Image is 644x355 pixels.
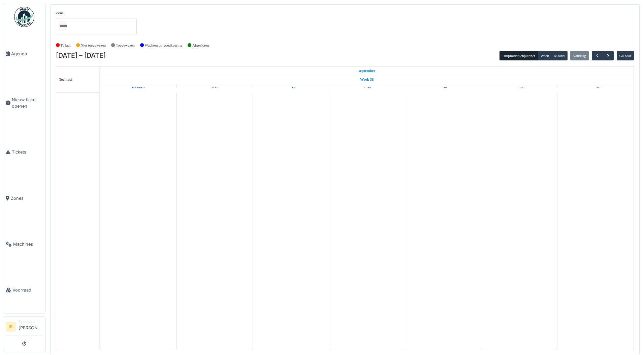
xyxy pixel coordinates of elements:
label: Toegewezen [116,43,135,48]
label: Zone [56,10,64,16]
a: 21 september 2025 [590,84,602,92]
a: 15 september 2025 [357,66,377,75]
a: 16 september 2025 [209,84,220,92]
a: Machines [3,221,45,267]
span: Zones [11,195,43,201]
button: Week [538,51,552,60]
input: Alles [59,21,67,31]
a: 20 september 2025 [513,84,525,92]
span: Nieuw ticket openen [12,97,43,109]
li: IK [6,322,16,332]
a: Agenda [3,31,45,77]
span: Machines [13,241,43,247]
img: Badge_color-CXgf-gQk.svg [14,7,34,27]
span: Technici [59,77,72,81]
button: Vandaag [570,51,589,60]
span: Tickets [12,149,43,155]
a: Week 38 [358,75,376,84]
a: Zones [3,175,45,221]
label: Te laat [61,43,71,48]
button: Vorige [592,51,603,61]
label: Niet toegewezen [80,43,106,48]
a: IK Technicus[PERSON_NAME] [6,319,43,335]
a: 18 september 2025 [361,84,373,92]
li: [PERSON_NAME] [19,319,43,334]
a: 17 september 2025 [284,84,297,92]
label: Wachten op goedkeuring [145,43,183,48]
div: Technicus [19,319,43,324]
label: Afgesloten [192,43,209,48]
span: Agenda [11,51,43,57]
a: 19 september 2025 [437,84,449,92]
button: Volgende [603,51,614,61]
span: Voorraad [12,287,43,293]
a: Voorraad [3,267,45,313]
button: Hulpmiddelenplanner [500,51,538,60]
a: 15 september 2025 [130,84,147,92]
button: Ga naar [617,51,634,60]
a: Tickets [3,129,45,175]
button: Maand [551,51,568,60]
h2: [DATE] – [DATE] [56,52,106,60]
a: Nieuw ticket openen [3,77,45,129]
